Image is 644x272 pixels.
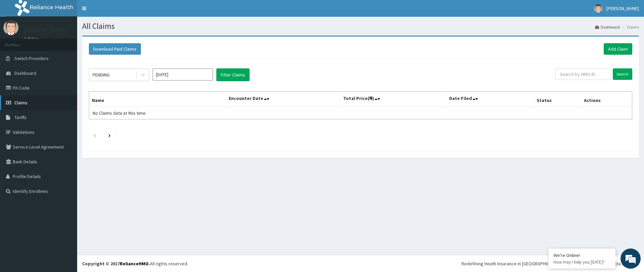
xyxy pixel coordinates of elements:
[14,55,49,61] span: Switch Providers
[153,68,213,80] input: Select Month and Year
[3,20,18,35] img: User Image
[595,24,620,30] a: Dashboard
[23,27,67,33] p: [PERSON_NAME]
[89,43,141,55] button: Download Paid Claims
[14,100,28,106] span: Claims
[82,261,150,267] strong: Copyright © 2017 .
[14,70,36,76] span: Dashboard
[89,92,226,107] th: Name
[621,24,639,30] li: Claims
[93,71,110,78] div: PENDING
[604,43,632,55] a: Add Claim
[446,92,534,107] th: Date Filed
[594,4,602,13] img: User Image
[120,261,149,267] a: RelianceHMO
[23,37,40,41] a: Online
[553,252,610,258] div: We're Online!
[555,68,610,80] input: Search by HMO ID
[93,132,96,138] a: Previous page
[613,68,632,80] input: Search
[108,132,111,138] a: Next page
[82,22,639,31] h1: All Claims
[14,114,26,120] span: Tariffs
[77,255,644,272] footer: All rights reserved.
[606,5,639,11] span: [PERSON_NAME]
[462,260,639,267] div: Redefining Heath Insurance in [GEOGRAPHIC_DATA] using Telemedicine and Data Science!
[226,92,340,107] th: Encounter Date
[93,110,147,116] span: No Claims data at this time.
[581,92,632,107] th: Actions
[534,92,581,107] th: Status
[553,259,610,265] p: How may I help you today?
[216,68,250,81] button: Filter Claims
[340,92,446,107] th: Total Price(₦)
